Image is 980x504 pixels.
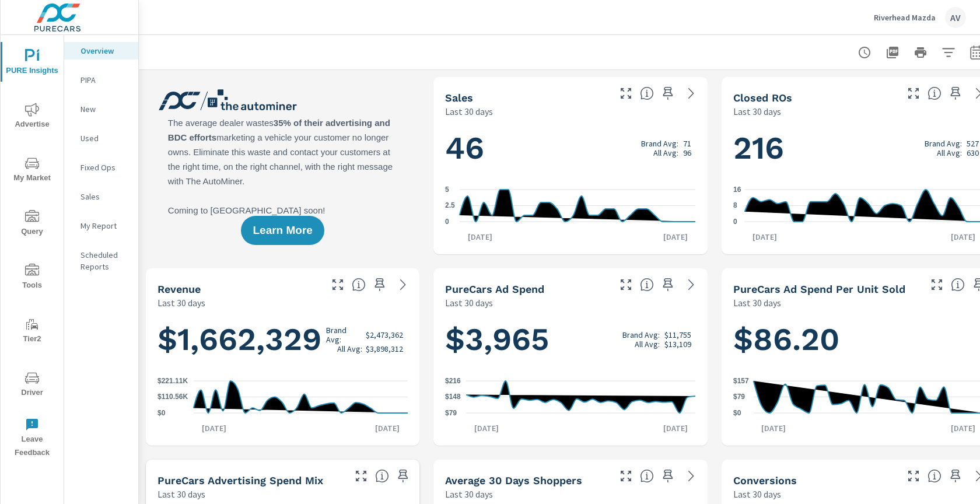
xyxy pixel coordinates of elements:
h5: PureCars Ad Spend Per Unit Sold [733,283,905,295]
a: See more details in report [394,275,412,294]
text: 0 [445,218,449,226]
p: [DATE] [460,231,501,243]
text: $79 [733,393,745,401]
p: All Avg: [653,148,678,157]
h5: Closed ROs [733,92,792,104]
button: Make Fullscreen [904,84,923,103]
p: My Report [80,220,129,232]
p: 527 [967,139,979,148]
div: nav menu [1,35,64,464]
text: $79 [445,409,457,417]
p: New [80,103,129,115]
span: Driver [4,371,60,400]
p: $3,898,312 [366,344,403,353]
h5: PureCars Ad Spend [445,283,544,295]
p: All Avg: [937,148,962,157]
span: Learn More [253,225,312,236]
p: [DATE] [655,422,696,434]
p: Used [80,132,129,144]
span: Number of Repair Orders Closed by the selected dealership group over the selected time range. [So... [928,86,942,100]
button: "Export Report to PDF" [881,41,904,64]
text: 2.5 [445,202,455,210]
p: Last 30 days [445,296,493,310]
span: Average cost of advertising per each vehicle sold at the dealer over the selected date range. The... [951,278,965,292]
p: All Avg: [337,344,362,353]
p: Sales [80,191,129,202]
h5: Conversions [733,474,797,487]
span: This table looks at how you compare to the amount of budget you spend per channel as opposed to y... [375,469,389,483]
p: Brand Avg: [622,330,660,339]
div: New [64,100,138,118]
p: Last 30 days [445,104,493,118]
p: Scheduled Reports [80,249,129,272]
span: Save this to your personalized report [659,467,677,485]
text: $221.11K [157,377,188,385]
text: $148 [445,393,461,401]
span: Save this to your personalized report [946,84,965,103]
p: [DATE] [753,422,794,434]
h5: Revenue [157,283,201,295]
p: Overview [80,45,129,57]
button: Learn More [241,216,324,245]
span: Total cost of media for all PureCars channels for the selected dealership group over the selected... [640,278,654,292]
span: Tools [4,264,60,292]
span: Leave Feedback [4,418,60,460]
p: PIPA [80,74,129,86]
p: 630 [967,148,979,157]
p: Last 30 days [733,296,781,310]
h1: $1,662,329 [157,320,408,359]
p: Brand Avg: [641,139,678,148]
text: 0 [733,218,737,226]
button: Make Fullscreen [617,275,635,294]
p: $2,473,362 [366,330,403,339]
text: 8 [733,202,737,210]
span: Number of vehicles sold by the dealership over the selected date range. [Source: This data is sou... [640,86,654,100]
p: [DATE] [466,422,507,434]
div: AV [945,7,966,28]
span: My Market [4,156,60,185]
p: [DATE] [367,422,408,434]
span: Advertise [4,103,60,131]
button: Make Fullscreen [352,467,370,485]
p: Last 30 days [733,104,781,118]
span: Save this to your personalized report [659,275,677,294]
p: Fixed Ops [80,162,129,173]
p: Last 30 days [733,487,781,501]
div: Scheduled Reports [64,246,138,275]
text: $157 [733,377,749,385]
p: Brand Avg: [326,325,362,344]
span: The number of dealer-specified goals completed by a visitor. [Source: This data is provided by th... [928,469,942,483]
text: $0 [733,409,741,417]
text: $0 [157,409,166,417]
button: Make Fullscreen [328,275,347,294]
span: Save this to your personalized report [659,84,677,103]
div: Overview [64,42,138,60]
p: 96 [683,148,691,157]
span: Save this to your personalized report [946,467,965,485]
p: Last 30 days [445,487,493,501]
button: Apply Filters [937,41,960,64]
span: A rolling 30 day total of daily Shoppers on the dealership website, averaged over the selected da... [640,469,654,483]
span: Query [4,210,60,239]
span: Tier2 [4,317,60,346]
button: Make Fullscreen [617,467,635,485]
div: My Report [64,217,138,235]
div: PIPA [64,71,138,89]
h5: Sales [445,92,473,104]
span: Save this to your personalized report [370,275,389,294]
button: Make Fullscreen [928,275,946,294]
p: [DATE] [655,231,696,243]
span: Total sales revenue over the selected date range. [Source: This data is sourced from the dealer’s... [352,278,366,292]
p: $13,109 [664,339,691,349]
button: Make Fullscreen [617,84,635,103]
span: Save this to your personalized report [394,467,412,485]
text: $216 [445,377,461,385]
h1: $3,965 [445,320,695,359]
p: $11,755 [664,330,691,339]
p: [DATE] [744,231,785,243]
p: 71 [683,139,691,148]
span: PURE Insights [4,49,60,78]
div: Fixed Ops [64,159,138,176]
p: [DATE] [194,422,235,434]
p: Riverhead Mazda [874,12,936,23]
